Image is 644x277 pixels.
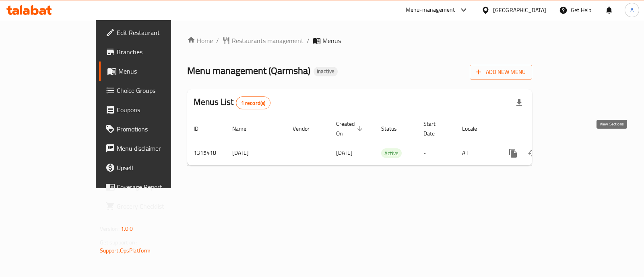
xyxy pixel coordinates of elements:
span: 1 record(s) [236,99,270,107]
span: Upsell [117,163,197,172]
td: All [456,141,497,165]
span: Active [381,149,402,158]
span: ID [194,124,209,133]
a: Restaurants management [222,36,303,45]
a: Menus [99,62,203,81]
span: Inactive [314,68,338,75]
button: Change Status [523,144,542,163]
div: Total records count [236,96,271,109]
span: A [630,6,634,14]
div: Inactive [314,67,338,76]
span: Name [232,124,257,133]
span: Version: [100,224,120,234]
span: Promotions [117,124,197,134]
nav: breadcrumb [187,36,532,45]
a: Edit Restaurant [99,23,203,42]
td: - [417,141,456,165]
div: [GEOGRAPHIC_DATA] [493,6,546,14]
span: Status [381,124,407,133]
a: Coverage Report [99,177,203,197]
span: Locale [462,124,487,133]
div: Export file [510,93,529,113]
li: / [216,36,219,45]
div: Active [381,148,402,158]
a: Coupons [99,100,203,119]
td: 1315418 [187,141,226,165]
td: [DATE] [226,141,286,165]
h2: Menus List [194,96,270,109]
span: Menus [322,36,341,45]
li: / [307,36,310,45]
span: Created On [336,119,365,138]
span: [DATE] [336,148,353,158]
a: Upsell [99,158,203,177]
button: more [504,144,523,163]
a: Grocery Checklist [99,197,203,216]
span: Coverage Report [117,182,197,192]
div: Menu-management [406,5,455,15]
a: Choice Groups [99,81,203,100]
span: Branches [117,47,197,57]
span: Vendor [293,124,320,133]
span: Menu management ( Qarmsha ) [187,62,310,80]
a: Branches [99,42,203,62]
span: 1.0.0 [121,224,133,234]
span: Get support on: [100,237,137,248]
th: Actions [497,117,587,141]
span: Coupons [117,105,197,115]
span: Restaurants management [232,36,303,45]
span: Start Date [423,119,446,138]
a: Menu disclaimer [99,139,203,158]
span: Choice Groups [117,86,197,95]
span: Add New Menu [476,67,526,77]
a: Promotions [99,119,203,139]
span: Menu disclaimer [117,144,197,153]
span: Menus [118,66,197,76]
button: Add New Menu [470,65,532,80]
span: Edit Restaurant [117,28,197,37]
span: Grocery Checklist [117,201,197,211]
a: Support.OpsPlatform [100,245,151,256]
table: enhanced table [187,117,587,166]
